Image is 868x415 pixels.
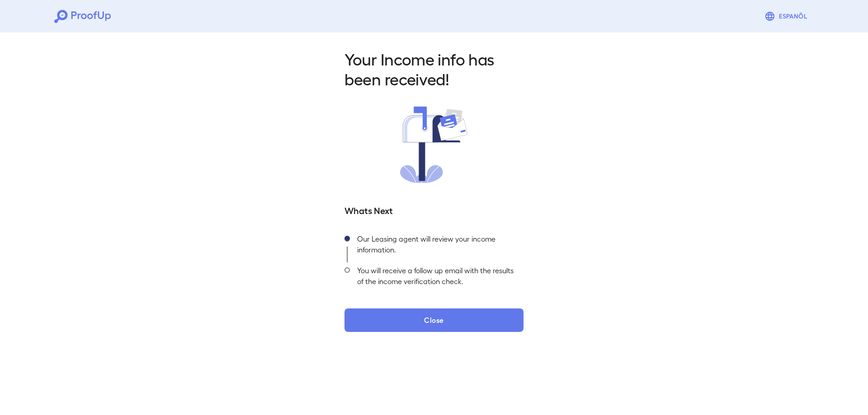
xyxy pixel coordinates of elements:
button: Espanõl [761,7,814,25]
img: received.svg [400,107,468,183]
div: Our Leasing agent will review your income information. [350,231,524,262]
h5: Whats Next [344,204,524,216]
h2: Your Income info has been received! [344,49,524,89]
button: Close [344,308,524,332]
div: You will receive a follow up email with the results of the income verification check. [350,262,524,294]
